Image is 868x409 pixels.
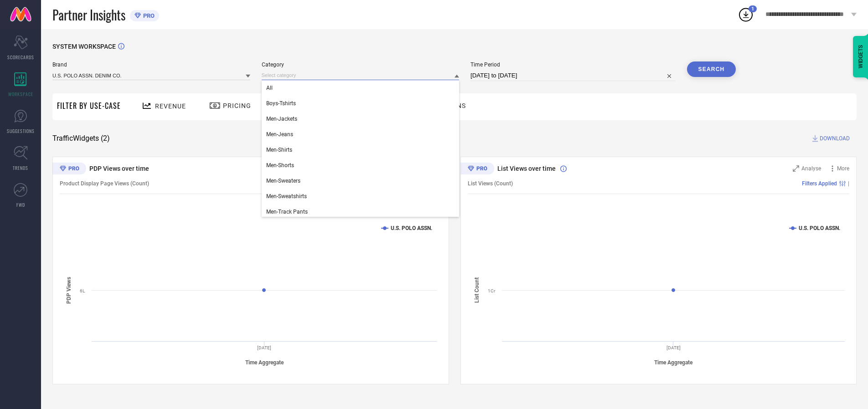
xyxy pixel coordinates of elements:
text: [DATE] [257,345,271,350]
div: Open download list [738,6,754,23]
div: Men-Sweatshirts [262,189,460,204]
button: Search [687,61,736,77]
div: All [262,80,460,96]
span: List Views (Count) [468,180,513,187]
span: | [848,180,849,187]
text: U.S. POLO ASSN. [799,225,840,231]
tspan: PDP Views [66,276,72,303]
span: PDP Views over time [89,165,149,172]
span: Men-Shorts [266,162,294,169]
svg: Zoom [793,165,799,172]
span: Men-Shirts [266,147,292,153]
div: Men-Shirts [262,142,460,158]
span: Men-Track Pants [266,209,308,215]
div: Men-Jeans [262,127,460,142]
span: SCORECARDS [7,54,34,61]
tspan: Time Aggregate [245,359,284,366]
text: [DATE] [666,345,680,350]
tspan: Time Aggregate [654,359,693,366]
span: Product Display Page Views (Count) [60,180,149,187]
div: Men-Sweaters [262,173,460,189]
span: SUGGESTIONS [7,128,35,134]
span: Category [262,61,460,68]
span: Men-Sweatshirts [266,193,307,199]
div: Premium [52,163,86,176]
span: More [837,165,849,172]
span: Pricing [223,102,251,109]
span: WORKSPACE [8,91,33,97]
div: Men-Jackets [262,111,460,127]
span: List Views over time [497,165,556,172]
text: 1Cr [488,288,496,293]
span: Men-Jeans [266,131,293,138]
span: Men-Sweaters [266,178,300,184]
span: Men-Jackets [266,116,297,122]
span: All [266,85,273,91]
div: Men-Shorts [262,158,460,173]
span: Brand [52,61,250,68]
div: Premium [460,163,494,176]
input: Select time period [470,70,676,81]
span: Time Period [470,61,676,68]
span: PRO [141,12,155,19]
span: Traffic Widgets ( 2 ) [52,134,110,143]
span: SYSTEM WORKSPACE [52,43,116,50]
tspan: List Count [474,277,480,303]
span: DOWNLOAD [820,134,850,143]
div: Boys-Tshirts [262,96,460,111]
text: 6L [80,288,85,293]
span: Filters Applied [802,180,837,187]
span: TRENDS [13,164,28,171]
span: Revenue [155,102,186,110]
div: Men-Track Pants [262,204,460,220]
span: 1 [751,6,754,12]
text: U.S. POLO ASSN. [391,225,432,231]
input: Select category [262,71,460,80]
span: FWD [16,201,25,208]
span: Partner Insights [52,5,125,24]
span: Filter By Use-Case [57,100,121,111]
span: Boys-Tshirts [266,100,296,107]
span: Analyse [801,165,821,172]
